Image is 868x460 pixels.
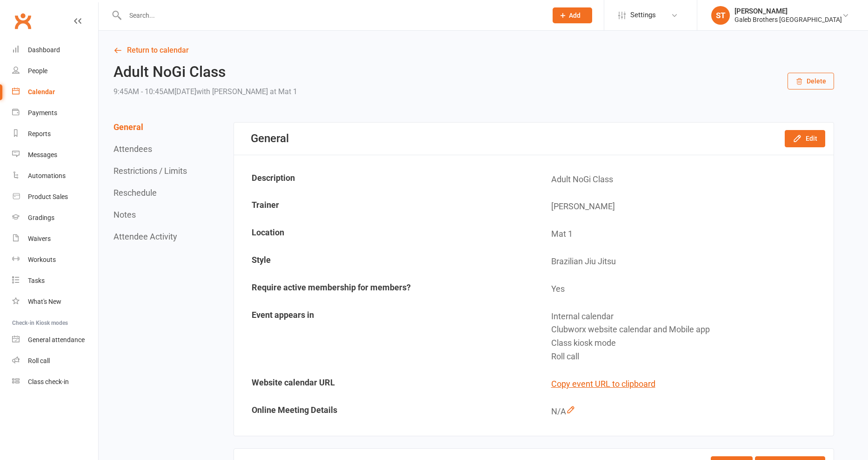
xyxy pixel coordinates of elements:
div: [PERSON_NAME] [734,7,842,15]
a: Product Sales [12,186,98,207]
div: Roll call [551,350,827,364]
div: Galeb Brothers [GEOGRAPHIC_DATA] [734,15,842,24]
div: Workouts [28,256,56,263]
a: Tasks [12,270,98,291]
td: Style [235,248,534,275]
a: Dashboard [12,40,98,61]
div: Internal calendar [551,310,827,323]
a: Class kiosk mode [12,371,98,392]
span: Add [569,12,581,19]
button: General [114,122,143,132]
div: General [251,132,289,145]
a: Automations [12,165,98,186]
div: Reports [28,130,51,137]
div: N/A [551,405,827,419]
button: Add [553,7,592,23]
button: Attendee Activity [114,232,177,241]
span: with [PERSON_NAME] [196,87,268,96]
td: Event appears in [235,303,534,370]
a: Calendar [12,82,98,103]
button: Notes [114,210,136,220]
span: Settings [630,5,656,26]
a: Workouts [12,249,98,270]
td: [PERSON_NAME] [534,193,833,220]
div: Automations [28,172,66,179]
span: at Mat 1 [270,87,297,96]
td: Require active membership for members? [235,276,534,302]
td: Website calendar URL [235,371,534,398]
div: Clubworx website calendar and Mobile app [551,323,827,336]
button: Edit [785,130,825,147]
div: Dashboard [28,46,60,54]
div: Waivers [28,235,51,242]
a: General attendance kiosk mode [12,330,98,350]
div: Messages [28,151,57,158]
a: Payments [12,103,98,124]
button: Copy event URL to clipboard [551,378,655,391]
div: 9:45AM - 10:45AM[DATE] [114,85,297,98]
td: Description [235,166,534,193]
td: Location [235,221,534,247]
div: Class check-in [28,378,69,385]
div: General attendance [28,336,85,343]
td: Adult NoGi Class [534,166,833,193]
a: People [12,61,98,82]
h2: Adult NoGi Class [114,64,297,80]
button: Restrictions / Limits [114,166,187,176]
div: ST [711,6,730,25]
div: Product Sales [28,193,68,200]
div: Tasks [28,277,45,284]
td: Online Meeting Details [235,398,534,425]
a: Waivers [12,228,98,249]
a: What's New [12,291,98,312]
a: Gradings [12,207,98,228]
div: People [28,67,47,75]
a: Roll call [12,350,98,371]
div: Payments [28,109,57,117]
td: Mat 1 [534,221,833,247]
button: Delete [788,73,834,89]
input: Search... [122,9,541,22]
button: Reschedule [114,188,157,198]
div: Calendar [28,88,55,96]
td: Trainer [235,193,534,220]
a: Messages [12,144,98,165]
div: What's New [28,298,61,305]
a: Return to calendar [114,44,834,57]
div: Gradings [28,214,54,221]
div: Class kiosk mode [551,336,827,350]
a: Reports [12,124,98,144]
button: Attendees [114,144,152,154]
a: Clubworx [11,9,34,33]
div: Roll call [28,357,50,364]
td: Brazilian Jiu Jitsu [534,248,833,275]
td: Yes [534,276,833,302]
